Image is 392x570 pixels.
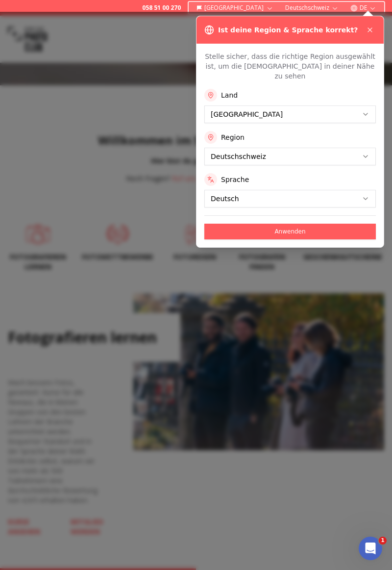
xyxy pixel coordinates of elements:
label: Region [221,132,245,142]
button: Anwenden [204,224,376,239]
label: Sprache [221,175,249,184]
span: 1 [379,537,387,544]
button: Deutschschweiz [281,2,343,14]
a: 058 51 00 270 [142,4,181,12]
h3: Ist deine Region & Sprache korrekt? [218,25,358,35]
button: [GEOGRAPHIC_DATA] [193,2,277,14]
label: Land [221,90,238,100]
button: DE [346,2,380,14]
iframe: Intercom live chat [359,537,382,560]
p: Stelle sicher, dass die richtige Region ausgewählt ist, um die [DEMOGRAPHIC_DATA] in deiner Nähe ... [204,52,376,81]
